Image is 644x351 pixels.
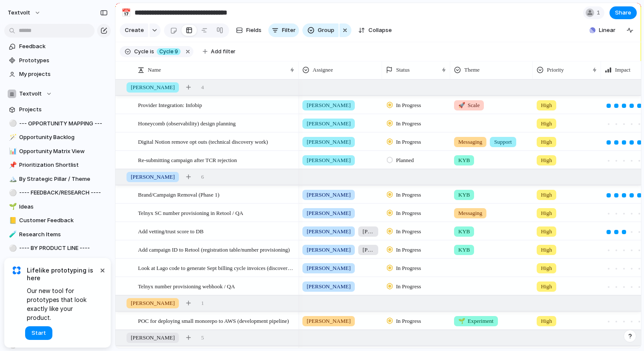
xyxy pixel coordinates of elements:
[19,147,108,156] span: Opportunity Matrix View
[541,317,552,325] span: High
[307,119,351,128] span: [PERSON_NAME]
[362,246,374,254] span: [PERSON_NAME]
[541,246,552,254] span: High
[19,203,108,211] span: Ideas
[19,175,108,183] span: By Strategic Pillar / Theme
[4,173,111,186] div: 🏔️By Strategic Pillar / Theme
[19,105,108,114] span: Projects
[19,244,108,252] span: ---- BY PRODUCT LINE ----
[138,226,204,236] span: Add vetting/trust score to DB
[19,90,42,98] span: Textvolt
[8,9,30,17] span: textvolt
[396,119,421,128] span: In Progress
[4,40,111,53] a: Feedback
[201,334,204,342] span: 5
[131,334,175,342] span: [PERSON_NAME]
[159,48,178,55] span: Cycle 9
[19,216,108,225] span: Customer Feedback
[201,173,204,181] span: 6
[307,156,351,165] span: [PERSON_NAME]
[541,101,552,110] span: High
[368,26,392,35] span: Collapse
[138,208,243,218] span: Telnyx SC number provisioning in Retool / QA
[396,317,421,325] span: In Progress
[396,156,414,165] span: Planned
[8,203,16,211] button: 🌱
[541,119,552,128] span: High
[586,24,619,37] button: Linear
[4,68,111,81] a: My projects
[138,316,289,325] span: POC for deploying small monorepo to AWS (development pipeline)
[4,159,111,171] a: 📌Prioritization Shortlist
[4,145,111,158] a: 📊Opportunity Matrix View
[4,228,111,241] div: 🧪Research Items
[458,156,470,165] span: KYB
[458,102,465,108] span: 🚀
[541,209,552,218] span: High
[396,66,410,74] span: Status
[396,138,421,146] span: In Progress
[9,146,15,156] div: 📊
[246,26,262,35] span: Fields
[8,189,16,197] button: ⚪
[8,216,16,225] button: 📒
[9,229,15,239] div: 🧪
[233,23,265,37] button: Fields
[4,214,111,227] div: 📒Customer Feedback
[4,131,111,144] a: 🪄Opportunity Backlog
[396,191,421,199] span: In Progress
[201,299,204,307] span: 1
[9,216,15,226] div: 📒
[19,133,108,142] span: Opportunity Backlog
[4,54,111,67] a: Prototypes
[8,161,16,169] button: 📌
[541,227,552,236] span: High
[547,66,564,74] span: Priority
[396,264,421,273] span: In Progress
[464,66,480,74] span: Theme
[134,48,148,55] span: Cycle
[27,286,98,322] span: Our new tool for prototypes that look exactly like your product.
[9,133,15,142] div: 🪄
[458,318,465,324] span: 🌱
[211,48,236,55] span: Add filter
[282,26,296,35] span: Filter
[396,282,421,291] span: In Progress
[355,23,395,37] button: Collapse
[4,186,111,199] a: ⚪---- FEEDBACK/RESEARCH ----
[307,138,351,146] span: [PERSON_NAME]
[8,230,16,239] button: 🧪
[148,66,161,74] span: Name
[313,66,333,74] span: Assignee
[97,265,107,275] button: Dismiss
[458,101,480,110] span: Scale
[9,119,15,128] div: ⚪
[138,263,296,273] span: Look at Lago code to generate Sept billing cycle invoices (discovery work on billing)
[396,227,421,236] span: In Progress
[307,101,351,110] span: [PERSON_NAME]
[19,230,108,239] span: Research Items
[268,23,299,37] button: Filter
[19,70,108,78] span: My projects
[131,173,175,181] span: [PERSON_NAME]
[9,244,15,253] div: ⚪
[307,227,351,236] span: [PERSON_NAME]
[458,227,470,236] span: KYB
[609,6,637,19] button: Share
[396,101,421,110] span: In Progress
[4,6,45,20] button: textvolt
[125,26,144,35] span: Create
[138,244,290,254] span: Add campaign ID to Retool (registration table/number provisioning)
[4,117,111,130] a: ⚪--- OPPORTUNITY MAPPING ---
[4,256,111,269] a: 🧑‍⚖️KYB - Register
[9,202,15,212] div: 🌱
[8,119,16,128] button: ⚪
[155,47,182,56] button: Cycle 9
[9,174,15,184] div: 🏔️
[201,83,204,92] span: 4
[458,191,470,199] span: KYB
[494,138,512,146] span: Support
